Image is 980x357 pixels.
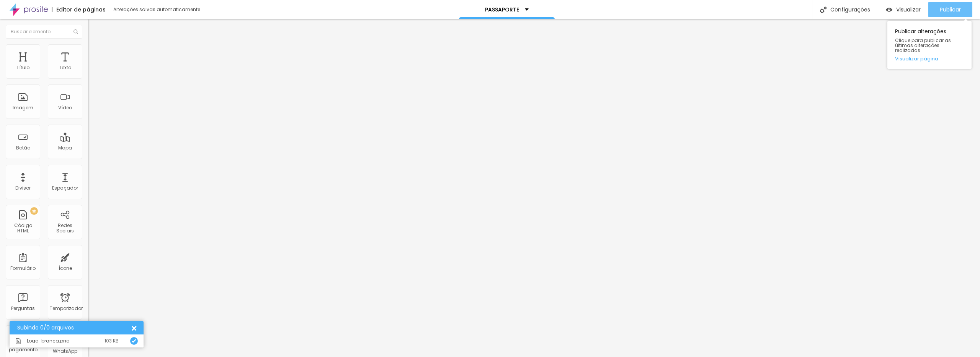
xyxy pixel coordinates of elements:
font: Divisor [15,185,31,191]
font: Publicar [940,6,961,13]
font: Vídeo [58,104,72,111]
font: Alterações salvas automaticamente [113,6,200,13]
font: Visualizar página [895,55,938,62]
font: Imagem [13,104,33,111]
input: Buscar elemento [6,25,82,39]
font: Espaçador [52,185,78,191]
font: Ícone [59,265,72,271]
img: Ícone [73,29,78,34]
img: Ícone [820,6,826,13]
font: Editor de páginas [56,6,106,13]
font: Botão [16,144,30,151]
font: Código HTML [14,222,32,234]
font: Formulário [10,265,36,271]
font: Temporizador [50,305,83,312]
font: Perguntas [11,305,35,312]
font: Configurações [830,6,870,13]
font: Redes Sociais [56,222,74,234]
img: Ícone [15,338,21,344]
font: Clique para publicar as últimas alterações realizadas [895,37,951,54]
font: Título [16,64,29,71]
iframe: Editor [88,19,980,357]
font: Botão de pagamento [9,341,38,352]
button: Visualizar [878,2,928,17]
font: Publicar alterações [895,28,946,35]
img: view-1.svg [886,6,892,13]
font: Visualizar [896,6,921,13]
font: 103 KB [105,338,119,344]
a: Visualizar página [895,56,964,61]
font: PASSAPORTE [485,6,519,13]
font: Texto [59,64,71,71]
font: Mapa [58,144,72,151]
font: Logo_branca.png [27,338,70,344]
font: Botão do WhatsApp [53,342,77,354]
button: Publicar [928,2,972,17]
img: Ícone [132,339,136,343]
